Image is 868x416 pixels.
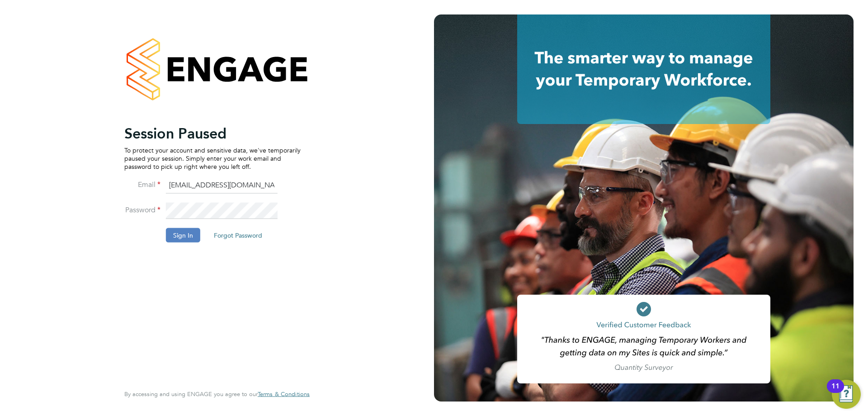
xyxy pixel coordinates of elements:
[166,177,278,194] input: Enter your work email...
[124,390,310,398] span: By accessing and using ENGAGE you agree to our
[124,146,301,171] p: To protect your account and sensitive data, we've temporarily paused your session. Simply enter y...
[124,180,160,189] label: Email
[166,228,200,242] button: Sign In
[832,380,861,409] button: Open Resource Center, 11 new notifications
[124,205,160,215] label: Password
[831,386,840,398] div: 11
[258,391,310,398] a: Terms & Conditions
[258,390,310,398] span: Terms & Conditions
[124,124,301,142] h2: Session Paused
[207,228,269,242] button: Forgot Password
